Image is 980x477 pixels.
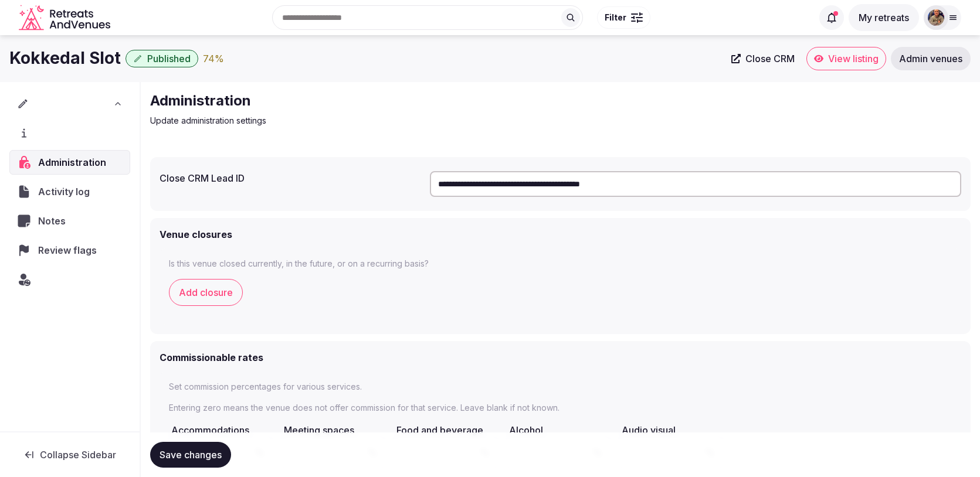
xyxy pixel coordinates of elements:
[891,47,971,70] a: Admin venues
[38,214,70,228] span: Notes
[169,258,952,270] div: Is this venue closed currently, in the future, or on a recurring basis?
[203,52,224,66] div: 74 %
[507,424,543,436] label: Alcohol
[169,402,952,414] p: Entering zero means the venue does not offer commission for that service. Leave blank if not known.
[806,47,886,70] a: View listing
[19,5,113,31] a: Visit the homepage
[126,50,198,67] button: Published
[169,279,243,306] button: Add closure
[150,442,231,468] button: Save changes
[282,424,354,436] label: Meeting spaces
[38,155,111,169] span: Administration
[9,47,121,70] h1: Kokkedal Slot
[150,115,544,127] p: Update administration settings
[9,238,130,263] a: Review flags
[160,449,222,461] span: Save changes
[147,53,191,64] span: Published
[849,4,919,31] button: My retreats
[9,209,130,233] a: Notes
[160,227,232,241] h2: Venue closures
[19,5,113,31] svg: Retreats and Venues company logo
[724,47,802,70] a: Close CRM
[394,424,483,436] label: Food and beverage
[605,12,626,23] span: Filter
[150,91,544,110] h2: Administration
[9,150,130,175] a: Administration
[40,449,116,461] span: Collapse Sidebar
[899,53,962,64] span: Admin venues
[828,53,879,64] span: View listing
[169,424,249,436] label: Accommodations
[160,350,263,364] h2: Commissionable rates
[619,424,676,436] label: Audio visual
[203,52,224,66] button: 74%
[9,179,130,204] a: Activity log
[745,53,795,64] span: Close CRM
[38,243,101,257] span: Review flags
[849,12,919,23] a: My retreats
[38,185,94,199] span: Activity log
[160,173,421,183] label: Close CRM Lead ID
[597,6,650,29] button: Filter
[169,381,952,393] p: Set commission percentages for various services.
[928,9,944,26] img: julen
[9,442,130,468] button: Collapse Sidebar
